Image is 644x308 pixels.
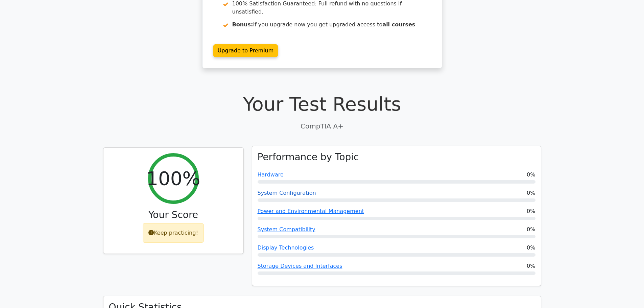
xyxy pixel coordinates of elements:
p: CompTIA A+ [103,121,541,131]
h2: 100% [146,167,200,190]
a: Storage Devices and Interfaces [258,263,342,269]
span: 0% [527,244,535,252]
span: 0% [527,207,535,215]
h1: Your Test Results [103,93,541,115]
a: System Compatibility [258,226,315,233]
a: Upgrade to Premium [213,44,278,57]
span: 0% [527,262,535,270]
span: 0% [527,226,535,234]
div: Keep practicing! [143,223,204,243]
span: 0% [527,189,535,197]
a: System Configuration [258,190,316,196]
h3: Performance by Topic [258,151,359,163]
h3: Your Score [109,209,238,221]
a: Power and Environmental Management [258,208,364,214]
span: 0% [527,171,535,179]
a: Display Technologies [258,244,314,251]
a: Hardware [258,171,284,178]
